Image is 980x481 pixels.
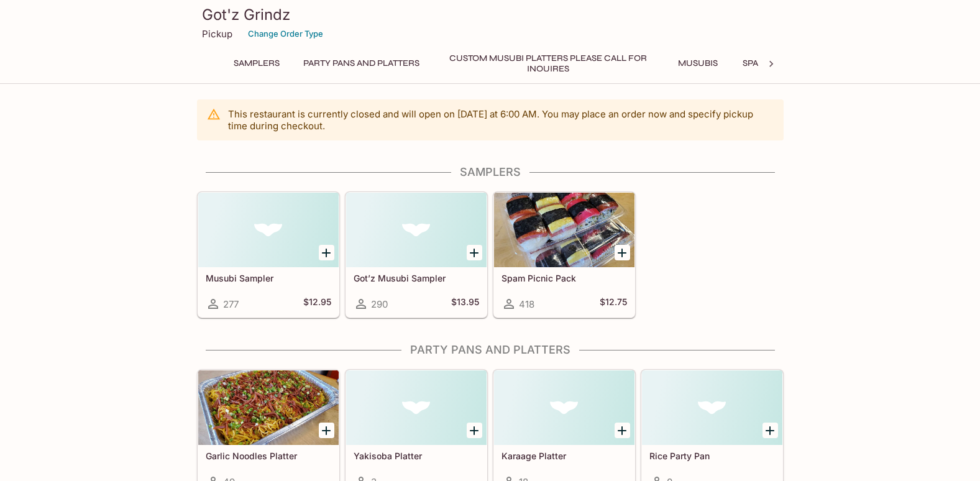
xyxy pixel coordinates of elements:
[228,108,774,132] p: This restaurant is currently closed and will open on [DATE] at 6:00 AM . You may place an order n...
[198,370,339,445] div: Garlic Noodles Platter
[670,55,726,72] button: Musubis
[493,192,635,318] a: Spam Picnic Pack418$12.75
[519,298,534,310] span: 418
[206,273,331,283] h5: Musubi Sampler
[206,451,331,461] h5: Garlic Noodles Platter
[354,451,479,461] h5: Yakisoba Platter
[615,245,630,260] button: Add Spam Picnic Pack
[198,192,339,318] a: Musubi Sampler277$12.95
[642,370,782,445] div: Rice Party Pan
[319,245,334,260] button: Add Musubi Sampler
[354,273,479,283] h5: Got’z Musubi Sampler
[303,296,331,311] h5: $12.95
[736,55,815,72] button: Spam Musubis
[762,423,778,438] button: Add Rice Party Pan
[202,5,779,24] h3: Got'z Grindz
[227,55,286,72] button: Samplers
[197,165,784,179] h4: Samplers
[467,245,482,260] button: Add Got’z Musubi Sampler
[371,298,388,310] span: 290
[198,193,339,267] div: Musubi Sampler
[615,423,630,438] button: Add Karaage Platter
[319,423,334,438] button: Add Garlic Noodles Platter
[296,55,426,72] button: Party Pans and Platters
[223,298,239,310] span: 277
[451,296,479,311] h5: $13.95
[202,28,232,40] p: Pickup
[346,370,487,445] div: Yakisoba Platter
[649,451,775,461] h5: Rice Party Pan
[494,370,634,445] div: Karaage Platter
[346,193,487,267] div: Got’z Musubi Sampler
[346,192,487,318] a: Got’z Musubi Sampler290$13.95
[197,343,784,357] h4: Party Pans and Platters
[494,193,634,267] div: Spam Picnic Pack
[600,296,627,311] h5: $12.75
[242,24,329,44] button: Change Order Type
[436,55,660,72] button: Custom Musubi Platters PLEASE CALL FOR INQUIRES
[501,273,627,283] h5: Spam Picnic Pack
[501,451,627,461] h5: Karaage Platter
[467,423,482,438] button: Add Yakisoba Platter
